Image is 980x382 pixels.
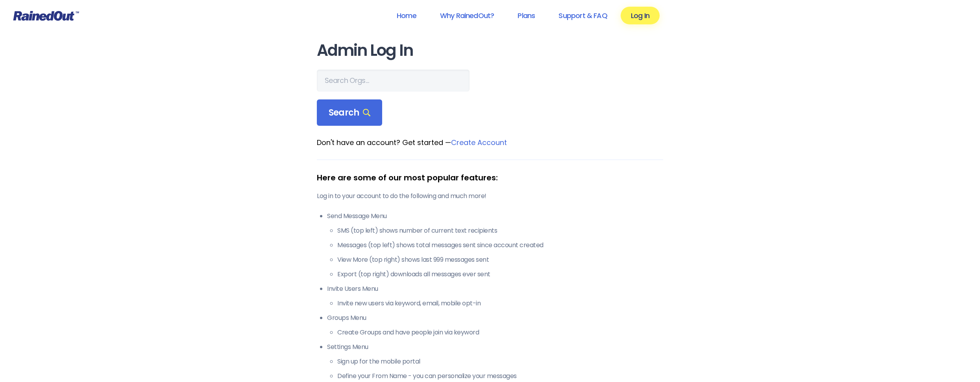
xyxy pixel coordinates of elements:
li: Create Groups and have people join via keyword [337,328,663,337]
span: Search [329,107,370,118]
li: Export (top right) downloads all messages ever sent [337,270,663,279]
div: Search [317,99,382,126]
li: Define your From Name - you can personalize your messages [337,371,663,381]
div: Here are some of our most popular features: [317,172,663,184]
li: View More (top right) shows last 999 messages sent [337,255,663,264]
a: Plans [507,7,545,24]
a: Why RainedOut? [430,7,505,24]
h1: Admin Log In [317,42,663,59]
a: Create Account [451,138,507,147]
input: Search Orgs… [317,70,470,92]
li: Messages (top left) shows total messages sent since account created [337,241,663,250]
li: Groups Menu [327,313,663,337]
li: Sign up for the mobile portal [337,357,663,366]
li: Send Message Menu [327,211,663,279]
li: SMS (top left) shows number of current text recipients [337,226,663,235]
a: Support & FAQ [548,7,617,24]
a: Home [386,7,427,24]
li: Invite new users via keyword, email, mobile opt-in [337,299,663,308]
p: Log in to your account to do the following and much more! [317,191,663,201]
a: Log In [621,7,660,24]
li: Invite Users Menu [327,284,663,308]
